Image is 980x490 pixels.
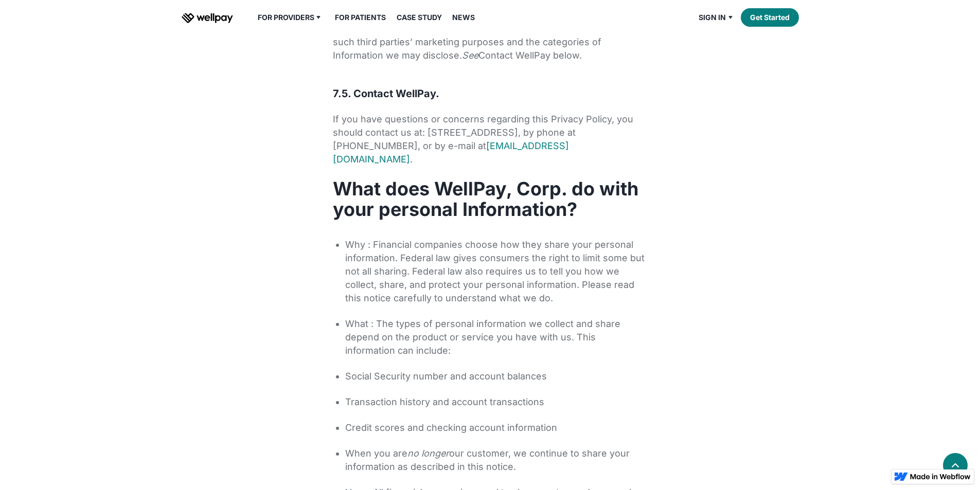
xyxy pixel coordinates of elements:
em: no longer [407,448,449,459]
div: For Providers [258,11,314,24]
li: Social Security number and account balances [345,364,648,389]
li: Credit scores and checking account information [345,415,648,441]
h4: 7.5. Contact WellPay. [333,87,648,100]
div: For Providers [252,11,329,24]
p: If you have questions or concerns regarding this Privacy Policy, you should contact us at: [STREE... [333,113,648,166]
a: Case Study [390,11,448,24]
img: Made in Webflow [910,474,971,480]
a: For Patients [329,11,392,24]
div: Sign in [699,11,726,24]
div: Sign in [692,11,741,24]
li: When you are our customer, we continue to share your information as described in this notice. [345,441,648,480]
a: News [446,11,481,24]
p: As a [US_STATE] resident, you may contact us with any questions or to request a list of third par... [333,9,648,62]
a: Get Started [741,8,799,27]
h3: What does WellPay, Corp. do with your personal Information? [333,178,648,220]
li: What : The types of personal information we collect and share depend on the product or service yo... [345,311,648,364]
em: See [462,50,478,61]
li: Why : Financial companies choose how they share your personal information. Federal law gives cons... [345,232,648,311]
a: home [182,11,233,24]
li: Transaction history and account transactions [345,389,648,415]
